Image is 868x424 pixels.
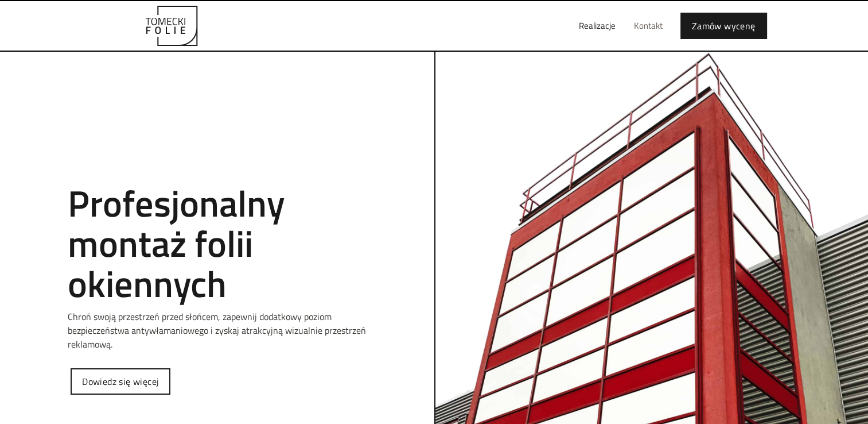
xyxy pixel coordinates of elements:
p: Chroń swoją przestrzeń przed słońcem, zapewnij dodatkowy poziom bezpieczeństwa antywłamaniowego i... [68,310,366,351]
a: Realizacje [570,7,625,44]
a: Zamów wycenę [680,13,767,39]
a: Kontakt [625,7,672,44]
h2: Profesjonalny montaż folii okiennych [68,183,366,304]
a: Dowiedz się więcej [71,368,170,395]
h1: Tomecki folie [68,154,366,165]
